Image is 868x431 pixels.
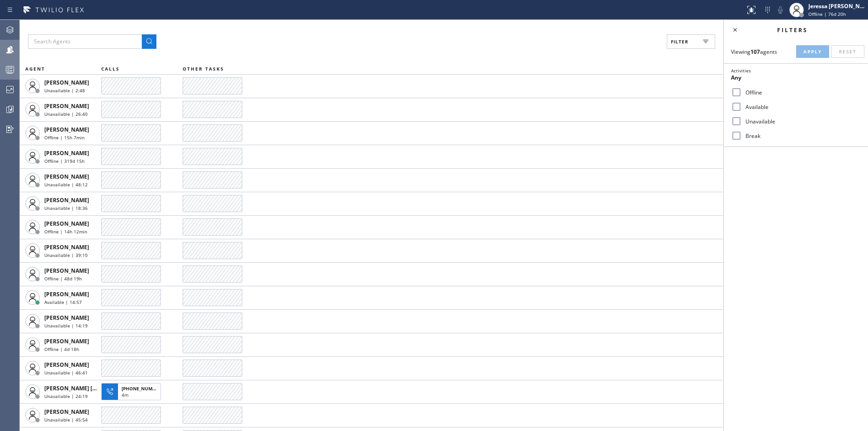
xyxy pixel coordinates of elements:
[44,346,79,352] span: Offline | 4d 18h
[44,314,89,322] span: [PERSON_NAME]
[44,384,135,392] span: [PERSON_NAME] [PERSON_NAME]
[44,220,89,227] span: [PERSON_NAME]
[44,126,89,133] span: [PERSON_NAME]
[803,48,822,55] span: Apply
[808,11,846,17] span: Offline | 76d 20h
[101,380,164,403] button: [PHONE_NUMBER]4m
[742,89,861,96] label: Offline
[44,111,88,117] span: Unavailable | 26:40
[774,4,787,16] button: Mute
[44,408,89,416] span: [PERSON_NAME]
[25,66,45,72] span: AGENT
[831,45,864,58] button: Reset
[808,2,865,10] div: Jeressa [PERSON_NAME]
[731,67,861,74] div: Activities
[731,74,741,81] span: Any
[839,48,857,55] span: Reset
[122,385,163,392] span: [PHONE_NUMBER]
[44,134,85,141] span: Offline | 15h 7min
[742,132,861,140] label: Break
[44,102,89,110] span: [PERSON_NAME]
[44,275,82,282] span: Offline | 48d 19h
[742,118,861,125] label: Unavailable
[44,181,88,188] span: Unavailable | 48:12
[742,103,861,111] label: Available
[44,173,89,180] span: [PERSON_NAME]
[44,361,89,369] span: [PERSON_NAME]
[44,267,89,275] span: [PERSON_NAME]
[44,158,85,164] span: Offline | 319d 15h
[731,48,777,56] span: Viewing agents
[667,34,715,49] button: Filter
[44,322,88,329] span: Unavailable | 14:19
[28,34,142,49] input: Search Agents
[101,66,120,72] span: CALLS
[44,299,82,305] span: Available | 14:57
[44,196,89,204] span: [PERSON_NAME]
[122,392,128,398] span: 4m
[671,38,689,45] span: Filter
[44,149,89,157] span: [PERSON_NAME]
[44,393,88,399] span: Unavailable | 24:19
[44,205,88,211] span: Unavailable | 18:36
[183,66,224,72] span: OTHER TASKS
[44,290,89,298] span: [PERSON_NAME]
[44,417,88,423] span: Unavailable | 45:54
[44,79,89,86] span: [PERSON_NAME]
[750,48,760,56] strong: 107
[44,337,89,345] span: [PERSON_NAME]
[44,252,88,258] span: Unavailable | 39:10
[796,45,829,58] button: Apply
[44,87,85,94] span: Unavailable | 2:48
[44,369,88,376] span: Unavailable | 46:41
[44,243,89,251] span: [PERSON_NAME]
[44,228,87,235] span: Offline | 14h 12min
[777,26,808,34] span: Filters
